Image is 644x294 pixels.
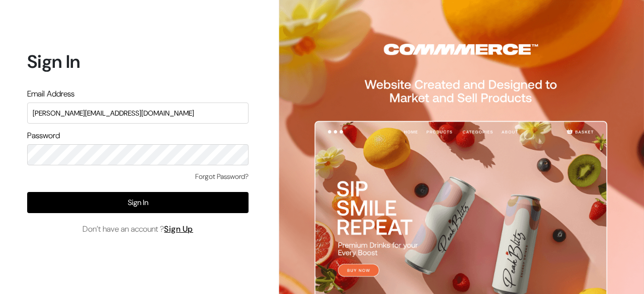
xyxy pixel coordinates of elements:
h1: Sign In [27,51,249,72]
button: Sign In [27,192,249,213]
label: Password [27,130,60,142]
a: Forgot Password? [195,171,249,182]
a: Sign Up [164,224,193,234]
label: Email Address [27,88,74,100]
span: Don’t have an account ? [83,223,193,235]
